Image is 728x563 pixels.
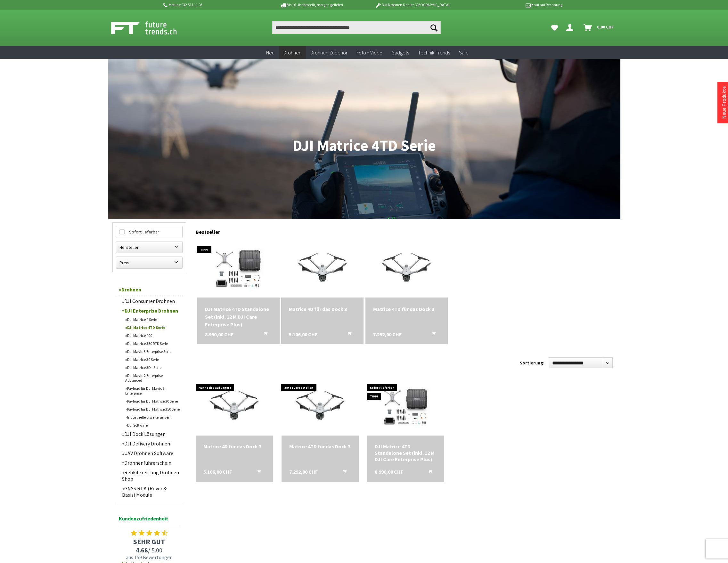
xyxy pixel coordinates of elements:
[289,443,351,450] div: Matrice 4TD für das Dock 3
[122,323,183,331] a: DJI Matrice 4TD Serie
[284,240,361,298] img: Matrice 4D für das Dock 3
[310,49,348,56] span: Drohnen Zubehör
[249,469,265,477] button: In den Warenkorb
[289,330,317,338] span: 5.106,00 CHF
[119,448,183,458] a: UAV Drohnen Software
[424,330,439,339] button: In den Warenkorb
[262,1,362,9] p: Bis 16 Uhr bestellt, morgen geliefert.
[340,330,355,339] button: In den Warenkorb
[391,49,409,56] span: Gadgets
[272,21,441,34] input: Produkt, Marke, Kategorie, EAN, Artikelnummer…
[203,469,232,475] span: 5.106,00 CHF
[306,46,352,59] a: Drohnen Zubehör
[721,86,727,119] a: Neue Produkte
[116,257,182,268] label: Preis
[203,443,265,450] div: Matrice 4D für das Dock 3
[116,283,183,296] a: Drohnen
[548,21,561,34] a: Meine Favoriten
[162,1,262,9] p: Hotline 032 511 11 03
[119,458,183,468] a: Drohnenführerschein
[205,305,272,328] div: DJI Matrice 4TD Standalone Set (inkl. 12 M DJI Care Enterprise Plus)
[203,443,265,450] a: Matrice 4D für das Dock 3 5.106,00 CHF In den Warenkorb
[122,405,183,413] a: Payload für DJI Matrice 350 Serie
[362,1,462,9] p: DJI Drohnen Dealer [GEOGRAPHIC_DATA]
[564,21,578,34] a: Hi, Serdar - Dein Konto
[289,305,356,313] div: Matrice 4D für das Dock 3
[256,330,271,339] button: In den Warenkorb
[262,46,279,59] a: Neu
[119,439,183,448] a: DJI Delivery Drohnen
[459,49,469,56] span: Sale
[375,443,437,462] div: DJI Matrice 4TD Standalone Set (inkl. 12 M DJI Care Enterprise Plus)
[266,49,274,56] span: Neu
[373,305,440,313] a: Matrice 4TD für das Dock 3 7.292,00 CHF In den Warenkorb
[122,371,183,384] a: DJI Mavic 2 Enterprise Advanced
[282,378,358,436] img: Matrice 4TD für das Dock 3
[122,421,183,429] a: DJI Software
[119,468,183,484] a: Rehkitzrettung Drohnen Shop
[367,379,444,435] img: DJI Matrice 4TD Standalone Set (inkl. 12 M DJI Care Enterprise Plus)
[368,240,445,298] img: Matrice 4TD für das Dock 3
[198,240,278,298] img: DJI Matrice 4TD Standalone Set (inkl. 12 M DJI Care Enterprise Plus)
[462,1,562,9] p: Kauf auf Rechnung
[196,378,273,436] img: Matrice 4D für das Dock 3
[387,46,413,59] a: Gadgets
[116,241,182,253] label: Hersteller
[122,315,183,323] a: DJI Matrice 4 Serie
[205,330,233,338] span: 8.990,00 CHF
[520,358,544,368] label: Sortierung:
[116,554,183,560] span: aus 159 Bewertungen
[136,546,148,554] span: 4.68
[418,49,450,56] span: Technik-Trends
[283,49,301,56] span: Drohnen
[279,46,306,59] a: Drohnen
[352,46,387,59] a: Foto + Video
[119,514,180,526] span: Kundenzufriedenheit
[581,21,617,34] a: Warenkorb
[413,46,454,59] a: Technik-Trends
[122,384,183,397] a: Payload für DJI Mavic 3 Enterprise
[454,46,473,59] a: Sale
[122,339,183,347] a: DJI Matrice 350 RTK Serie
[122,355,183,363] a: DJI Matrice 30 Serie
[122,331,183,339] a: DJI Matrice 400
[119,484,183,500] a: GNSS RTK (Rover & Basis) Module
[116,546,183,554] span: / 5.00
[289,469,318,475] span: 7.292,00 CHF
[112,138,616,154] h1: DJI Matrice 4TD Serie
[289,305,356,313] a: Matrice 4D für das Dock 3 5.106,00 CHF In den Warenkorb
[375,469,403,475] span: 8.990,00 CHF
[122,397,183,405] a: Payload für DJI Matrice 30 Serie
[122,413,183,421] a: Industrielle Erweiterungen
[427,21,441,34] button: Suchen
[205,305,272,328] a: DJI Matrice 4TD Standalone Set (inkl. 12 M DJI Care Enterprise Plus) 8.990,00 CHF In den Warenkorb
[116,537,183,546] span: SEHR GUT
[335,469,350,477] button: In den Warenkorb
[375,443,437,462] a: DJI Matrice 4TD Standalone Set (inkl. 12 M DJI Care Enterprise Plus) 8.990,00 CHF In den Warenkorb
[356,49,382,56] span: Foto + Video
[597,22,614,32] span: 0,00 CHF
[421,469,436,477] button: In den Warenkorb
[122,363,183,371] a: DJI Matrice 3D - Serie
[119,429,183,439] a: DJI Dock Lösungen
[111,20,191,36] img: Shop Futuretrends - zur Startseite wechseln
[196,222,616,238] div: Bestseller
[122,347,183,355] a: DJI Mavic 3 Enterprise Serie
[116,226,182,238] label: Sofort lieferbar
[119,306,183,315] a: DJI Enterprise Drohnen
[119,296,183,306] a: DJI Consumer Drohnen
[373,305,440,313] div: Matrice 4TD für das Dock 3
[373,330,402,338] span: 7.292,00 CHF
[289,443,351,450] a: Matrice 4TD für das Dock 3 7.292,00 CHF In den Warenkorb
